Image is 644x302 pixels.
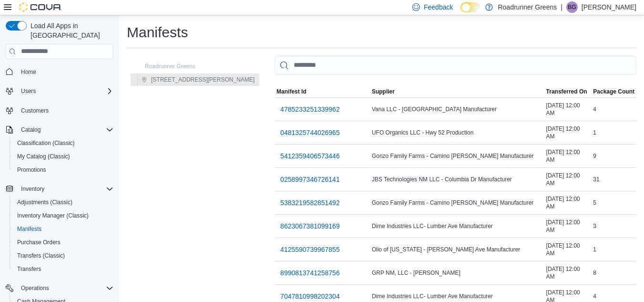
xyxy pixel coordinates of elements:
[544,123,592,142] div: [DATE] 12:00 AM
[276,263,344,282] button: 8990813741258756
[593,199,596,207] span: 5
[593,222,596,230] span: 3
[13,151,74,162] a: My Catalog (Classic)
[593,129,596,136] span: 1
[372,88,395,95] span: Supplier
[13,223,45,235] a: Manifests
[460,2,480,12] input: Dark Mode
[280,151,340,161] span: 5412359406573446
[2,123,117,136] button: Catalog
[2,182,117,196] button: Inventory
[17,124,113,135] span: Catalog
[280,175,340,184] span: 0258997346726141
[546,88,587,95] span: Transferred On
[17,153,70,160] span: My Catalog (Classic)
[17,282,53,294] button: Operations
[17,198,72,206] span: Adjustments (Classic)
[13,151,113,162] span: My Catalog (Classic)
[280,198,340,208] span: 5383219582851492
[17,139,75,147] span: Classification (Classic)
[276,193,344,212] button: 5383219582851492
[21,107,49,115] span: Customers
[544,217,592,236] div: [DATE] 12:00 AM
[10,236,117,249] button: Purchase Orders
[17,225,41,233] span: Manifests
[372,269,460,277] span: GRP NM, LLC - [PERSON_NAME]
[10,163,117,177] button: Promotions
[10,196,117,209] button: Adjustments (Classic)
[13,237,113,248] span: Purchase Orders
[544,240,592,259] div: [DATE] 12:00 AM
[132,61,199,72] button: Roadrunner Greens
[17,282,113,294] span: Operations
[17,252,65,260] span: Transfers (Classic)
[13,197,76,208] a: Adjustments (Classic)
[544,100,592,119] div: [DATE] 12:00 AM
[17,124,44,135] button: Catalog
[13,164,50,176] a: Promotions
[17,85,113,97] span: Users
[13,263,113,275] span: Transfers
[372,222,493,230] span: Dime Industries LLC- Lumber Ave Manufacturer
[544,193,592,212] div: [DATE] 12:00 AM
[13,223,113,235] span: Manifests
[2,65,117,79] button: Home
[372,129,473,136] span: UFO Organics LLC - Hwy 52 Production
[17,212,89,219] span: Inventory Manager (Classic)
[13,137,113,149] span: Classification (Classic)
[275,56,636,75] input: This is a search bar. As you type, the results lower in the page will automatically filter.
[544,170,592,189] div: [DATE] 12:00 AM
[138,74,258,85] button: [STREET_ADDRESS][PERSON_NAME]
[21,68,36,76] span: Home
[544,146,592,166] div: [DATE] 12:00 AM
[593,292,596,300] span: 4
[276,146,344,166] button: 5412359406573446
[21,284,49,292] span: Operations
[17,239,61,246] span: Purchase Orders
[21,185,44,193] span: Inventory
[544,263,592,282] div: [DATE] 12:00 AM
[13,197,113,208] span: Adjustments (Classic)
[13,210,92,221] a: Inventory Manager (Classic)
[276,217,344,236] button: 8623067381099169
[593,269,596,277] span: 8
[561,1,562,13] p: |
[17,85,40,97] button: Users
[10,150,117,163] button: My Catalog (Classic)
[2,84,117,98] button: Users
[21,126,41,134] span: Catalog
[19,2,62,12] img: Cova
[2,104,117,117] button: Customers
[460,12,461,13] span: Dark Mode
[566,1,578,13] div: Brisa Garcia
[17,183,48,195] button: Inventory
[276,123,344,142] button: 0481325744026965
[372,246,520,253] span: Olio of [US_STATE] - [PERSON_NAME] Ave Manufacturer
[498,1,557,13] p: Roadrunner Greens
[17,104,113,116] span: Customers
[276,170,344,189] button: 0258997346726141
[372,292,493,300] span: Dime Industries LLC- Lumber Ave Manufacturer
[13,250,113,261] span: Transfers (Classic)
[280,292,340,301] span: 7047810998202304
[280,268,340,278] span: 8990813741258756
[593,152,596,160] span: 9
[280,128,340,137] span: 0481325744026965
[372,176,512,183] span: JBS Technologies NM LLC - Columbia Dr Manufacturer
[10,209,117,222] button: Inventory Manager (Classic)
[17,166,46,174] span: Promotions
[280,245,340,254] span: 4125590739967855
[2,281,117,295] button: Operations
[280,104,340,114] span: 4785233251339962
[593,105,596,113] span: 4
[17,265,41,273] span: Transfers
[151,76,255,83] span: [STREET_ADDRESS][PERSON_NAME]
[127,23,188,42] h1: Manifests
[13,210,113,221] span: Inventory Manager (Classic)
[10,136,117,150] button: Classification (Classic)
[13,164,113,176] span: Promotions
[13,137,79,149] a: Classification (Classic)
[17,66,113,78] span: Home
[280,221,340,231] span: 8623067381099169
[593,246,596,253] span: 1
